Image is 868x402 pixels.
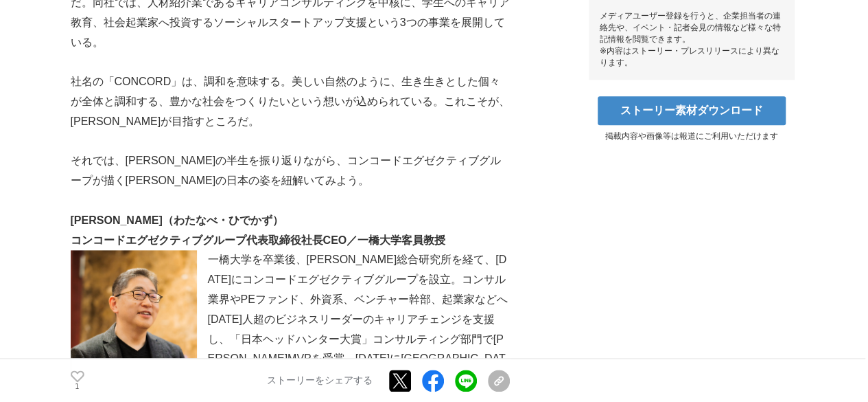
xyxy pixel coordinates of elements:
[71,151,510,191] p: それでは、[PERSON_NAME]の半生を振り返りながら、コンコードエグゼクティブグループが描く[PERSON_NAME]の日本の姿を紐解いてみよう。
[598,96,786,125] a: ストーリー素材ダウンロード
[589,131,795,142] p: 掲載内容や画像等は報道にご利用いただけます
[600,10,784,69] div: メディアユーザー登録を行うと、企業担当者の連絡先や、イベント・記者会見の情報など様々な特記情報を閲覧できます。 ※内容はストーリー・プレスリリースにより異なります。
[71,383,84,390] p: 1
[71,234,446,246] strong: コンコードエグゼクティブグループ代表取締役社長CEO／一橋大学客員教授
[71,214,283,226] strong: [PERSON_NAME]（わたなべ・ひでかず）
[267,375,373,387] p: ストーリーをシェアする
[71,72,510,131] p: 社名の「CONCORD」は、調和を意味する。美しい自然のように、生き生きとした個々が全体と調和する、豊かな社会をつくりたいという想いが込められている。これこそが、[PERSON_NAME]が目指...
[71,250,197,377] img: thumbnail_46b5d690-91f6-11f0-9f3b-3fbcb2d80327.jpg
